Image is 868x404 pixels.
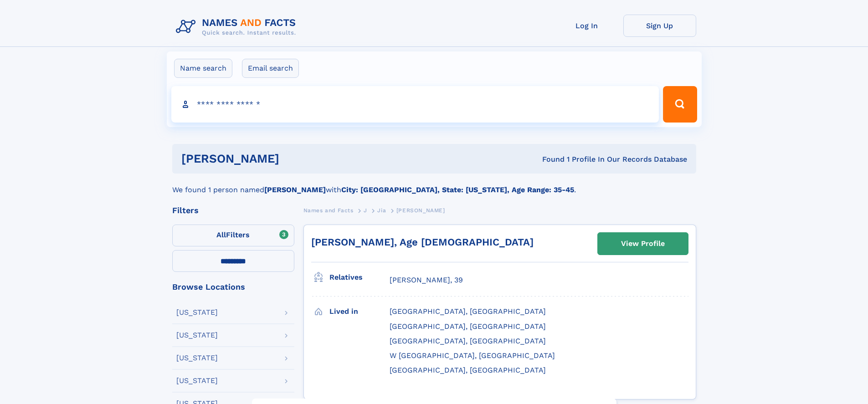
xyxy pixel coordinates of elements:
[171,86,659,123] input: search input
[663,86,697,123] button: Search Button
[364,207,367,214] span: J
[172,283,294,291] div: Browse Locations
[396,207,445,214] span: [PERSON_NAME]
[172,174,696,195] div: We found 1 person named with .
[176,377,218,384] div: [US_STATE]
[176,332,218,339] div: [US_STATE]
[390,337,546,345] span: [GEOGRAPHIC_DATA], [GEOGRAPHIC_DATA]
[172,15,303,39] img: Logo Names and Facts
[311,236,534,248] a: [PERSON_NAME], Age [DEMOGRAPHIC_DATA]
[390,322,546,331] span: [GEOGRAPHIC_DATA], [GEOGRAPHIC_DATA]
[621,233,665,254] div: View Profile
[598,233,688,255] a: View Profile
[242,59,299,78] label: Email search
[181,153,411,164] h1: [PERSON_NAME]
[176,354,218,362] div: [US_STATE]
[172,225,294,246] label: Filters
[550,15,623,37] a: Log In
[390,366,546,374] span: [GEOGRAPHIC_DATA], [GEOGRAPHIC_DATA]
[623,15,696,37] a: Sign Up
[377,205,386,216] a: Jia
[174,59,232,78] label: Name search
[390,351,555,360] span: W [GEOGRAPHIC_DATA], [GEOGRAPHIC_DATA]
[176,309,218,316] div: [US_STATE]
[216,230,226,239] span: All
[364,205,367,216] a: J
[390,307,546,316] span: [GEOGRAPHIC_DATA], [GEOGRAPHIC_DATA]
[411,154,687,164] div: Found 1 Profile In Our Records Database
[172,206,294,215] div: Filters
[329,270,390,285] h3: Relatives
[329,304,390,319] h3: Lived in
[264,185,326,194] b: [PERSON_NAME]
[341,185,574,194] b: City: [GEOGRAPHIC_DATA], State: [US_STATE], Age Range: 35-45
[303,205,354,216] a: Names and Facts
[390,275,463,285] a: [PERSON_NAME], 39
[377,207,386,214] span: Jia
